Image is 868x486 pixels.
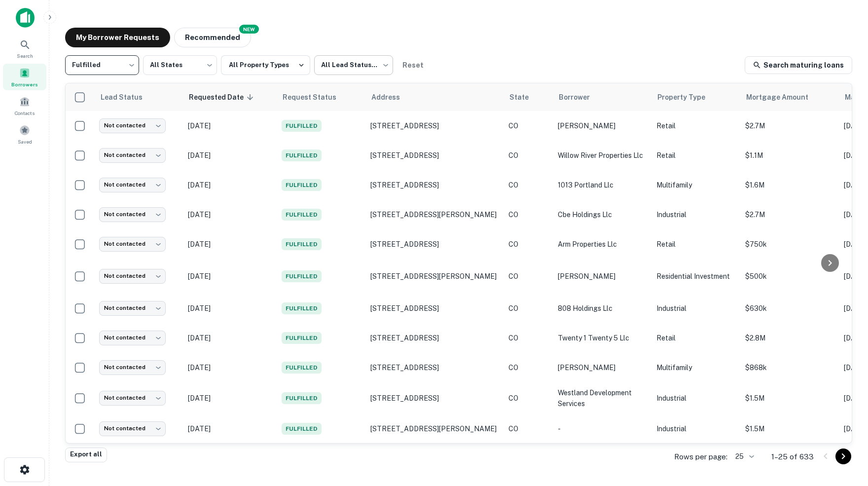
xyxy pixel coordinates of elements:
[16,8,35,28] img: capitalize-icon.png
[509,91,542,103] span: State
[277,83,365,111] th: Request Status
[656,362,735,373] p: Multifamily
[558,423,647,434] p: -
[370,121,499,130] p: [STREET_ADDRESS]
[188,150,272,161] p: [DATE]
[558,303,647,314] p: 808 holdings llc
[282,423,322,435] span: Fulfilled
[15,109,35,117] span: Contacts
[239,25,259,34] div: NEW
[558,180,647,190] p: 1013 portland llc
[188,180,272,190] p: [DATE]
[370,210,499,219] p: [STREET_ADDRESS][PERSON_NAME]
[508,120,548,131] p: CO
[745,303,834,314] p: $630k
[558,387,647,409] p: westland development services
[651,83,740,111] th: Property Type
[771,451,814,463] p: 1–25 of 633
[188,120,272,131] p: [DATE]
[656,239,735,250] p: Retail
[3,121,46,148] a: Saved
[508,303,548,314] p: CO
[282,362,322,374] span: Fulfilled
[99,391,166,405] div: Not contacted
[745,120,834,131] p: $2.7M
[65,28,170,47] button: My Borrower Requests
[183,83,277,111] th: Requested Date
[656,120,735,131] p: Retail
[188,423,272,434] p: [DATE]
[188,333,272,343] p: [DATE]
[508,423,548,434] p: CO
[745,180,834,190] p: $1.6M
[188,239,272,250] p: [DATE]
[558,333,647,343] p: twenty 1 twenty 5 llc
[731,449,756,464] div: 25
[99,421,166,436] div: Not contacted
[282,179,322,191] span: Fulfilled
[558,362,647,373] p: [PERSON_NAME]
[656,303,735,314] p: Industrial
[365,83,504,111] th: Address
[508,239,548,250] p: CO
[221,55,310,75] button: All Property Types
[370,240,499,249] p: [STREET_ADDRESS]
[558,209,647,220] p: cbe holdings llc
[504,83,553,111] th: State
[745,56,852,74] a: Search maturing loans
[558,150,647,161] p: willow river properties llc
[371,91,413,103] span: Address
[558,239,647,250] p: arm properties llc
[745,362,834,373] p: $868k
[370,424,499,433] p: [STREET_ADDRESS][PERSON_NAME]
[189,91,256,103] span: Requested Date
[508,150,548,161] p: CO
[3,64,46,90] div: Borrowers
[656,180,735,190] p: Multifamily
[65,448,107,462] button: Export all
[17,52,33,60] span: Search
[99,301,166,315] div: Not contacted
[370,272,499,281] p: [STREET_ADDRESS][PERSON_NAME]
[188,209,272,220] p: [DATE]
[99,237,166,251] div: Not contacted
[370,151,499,160] p: [STREET_ADDRESS]
[282,302,322,314] span: Fulfilled
[282,332,322,344] span: Fulfilled
[746,91,821,103] span: Mortgage Amount
[370,394,499,403] p: [STREET_ADDRESS]
[282,120,322,132] span: Fulfilled
[65,52,139,78] div: Fulfilled
[282,238,322,250] span: Fulfilled
[745,423,834,434] p: $1.5M
[656,333,735,343] p: Retail
[188,362,272,373] p: [DATE]
[143,52,217,78] div: All States
[508,180,548,190] p: CO
[282,150,322,161] span: Fulfilled
[99,118,166,133] div: Not contacted
[674,451,727,463] p: Rows per page:
[99,269,166,283] div: Not contacted
[745,271,834,282] p: $500k
[745,239,834,250] p: $750k
[370,363,499,372] p: [STREET_ADDRESS]
[99,178,166,192] div: Not contacted
[745,150,834,161] p: $1.1M
[282,270,322,282] span: Fulfilled
[99,148,166,162] div: Not contacted
[283,91,349,103] span: Request Status
[508,271,548,282] p: CO
[656,271,735,282] p: Residential Investment
[656,150,735,161] p: Retail
[740,83,839,111] th: Mortgage Amount
[745,393,834,404] p: $1.5M
[3,35,46,62] a: Search
[745,209,834,220] p: $2.7M
[100,91,155,103] span: Lead Status
[188,303,272,314] p: [DATE]
[819,407,868,454] iframe: Chat Widget
[282,209,322,221] span: Fulfilled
